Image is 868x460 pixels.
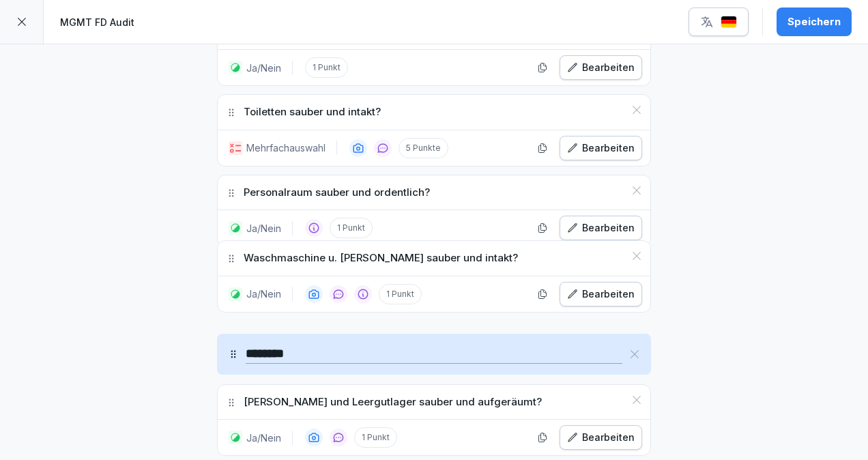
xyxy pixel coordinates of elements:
[560,216,642,240] button: Bearbeiten
[244,104,381,120] p: Toiletten sauber und intakt?
[567,141,635,156] div: Bearbeiten
[244,394,542,410] p: [PERSON_NAME] und Leergutlager sauber und aufgeräumt?
[567,430,635,445] div: Bearbeiten
[560,55,642,80] button: Bearbeiten
[399,138,448,158] p: 5 Punkte
[379,284,422,304] p: 1 Punkt
[305,57,348,78] p: 1 Punkt
[244,250,518,266] p: Waschmaschine u. [PERSON_NAME] sauber und intakt?
[567,287,635,302] div: Bearbeiten
[246,221,281,235] p: Ja/Nein
[787,14,841,29] div: Speichern
[560,136,642,160] button: Bearbeiten
[560,425,642,450] button: Bearbeiten
[246,287,281,301] p: Ja/Nein
[330,218,373,238] p: 1 Punkt
[777,8,852,36] button: Speichern
[567,60,635,75] div: Bearbeiten
[354,427,397,448] p: 1 Punkt
[721,16,737,29] img: de.svg
[60,15,134,29] p: MGMT FD Audit
[246,141,325,155] p: Mehrfachauswahl
[244,185,430,201] p: Personalraum sauber und ordentlich?
[560,282,642,306] button: Bearbeiten
[246,431,281,445] p: Ja/Nein
[567,220,635,235] div: Bearbeiten
[246,61,281,75] p: Ja/Nein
